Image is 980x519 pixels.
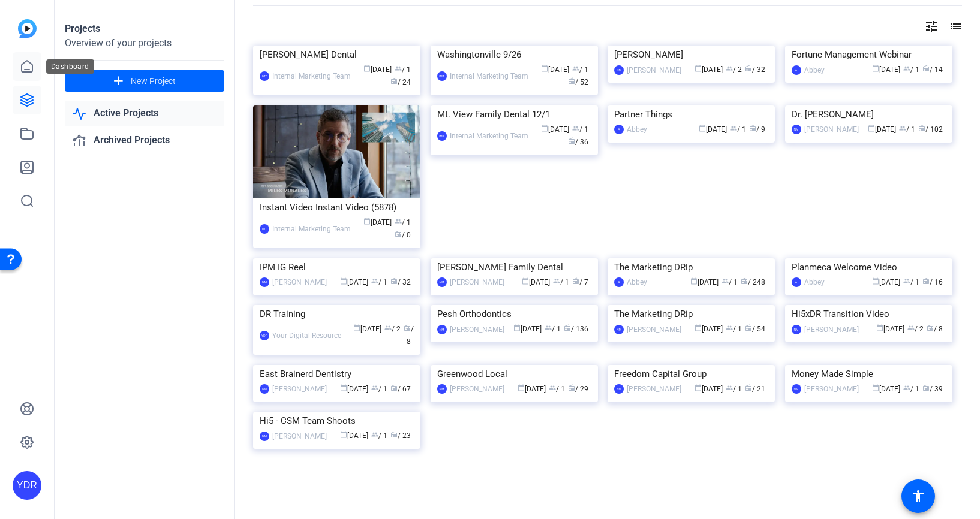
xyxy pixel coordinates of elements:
span: radio [390,277,398,285]
span: calendar_today [872,384,879,391]
span: radio [741,277,748,285]
div: Instant Video Instant Video (5878) [260,198,414,216]
span: [DATE] [363,218,392,227]
span: group [726,384,733,391]
div: IMT [260,71,269,81]
div: [PERSON_NAME] [450,276,504,288]
div: Your Digital Resource [272,330,341,342]
mat-icon: accessibility [911,489,925,503]
div: NM [614,384,624,394]
span: radio [390,431,398,438]
span: / 1 [722,278,738,286]
span: / 52 [568,78,588,86]
span: calendar_today [340,277,347,285]
span: [DATE] [872,278,900,286]
span: group [730,125,737,132]
span: group [371,431,378,438]
div: Dr. [PERSON_NAME] [792,105,946,123]
span: group [722,277,729,285]
span: [DATE] [699,125,727,134]
span: group [371,277,378,285]
div: Internal Marketing Team [450,70,528,82]
div: [PERSON_NAME] [272,276,327,288]
div: [PERSON_NAME] [450,324,504,336]
span: / 32 [390,278,411,286]
span: / 29 [568,385,588,393]
span: radio [390,77,398,85]
span: radio [568,77,575,85]
span: / 2 [726,65,742,74]
div: Money Made Simple [792,365,946,383]
span: / 1 [549,385,565,393]
div: [PERSON_NAME] [272,430,327,442]
div: Partner Things [614,105,768,123]
span: [DATE] [872,65,900,74]
span: [DATE] [872,385,900,393]
div: NM [260,384,269,394]
span: group [395,218,402,225]
div: Washingtonville 9/26 [437,46,591,64]
span: New Project [131,75,176,87]
div: YDR [260,331,269,340]
span: / 136 [564,325,588,333]
span: radio [568,137,575,144]
div: [PERSON_NAME] [804,123,859,135]
div: The Marketing DRip [614,305,768,323]
span: [DATE] [876,325,904,333]
span: radio [572,277,579,285]
span: / 9 [749,125,765,134]
span: / 1 [903,385,919,393]
span: radio [922,65,930,72]
span: / 16 [922,278,943,286]
div: Dashboard [46,59,94,74]
div: NM [614,325,624,334]
span: calendar_today [518,384,525,391]
div: NM [260,277,269,287]
span: / 36 [568,138,588,146]
div: A [792,65,801,75]
span: radio [404,324,411,331]
span: calendar_today [522,277,529,285]
div: Abbey [627,123,647,135]
div: NM [437,325,447,334]
button: New Project [65,70,224,92]
span: calendar_today [876,324,883,331]
div: Abbey [804,64,825,76]
span: radio [927,324,934,331]
mat-icon: tune [924,19,939,34]
span: group [395,65,402,72]
div: Internal Marketing Team [272,70,351,82]
span: / 24 [390,78,411,86]
span: / 14 [922,65,943,74]
div: A [614,125,624,134]
div: IMT [437,131,447,141]
a: Active Projects [65,101,224,126]
span: / 2 [384,325,401,333]
div: [PERSON_NAME] [450,383,504,395]
div: NM [437,384,447,394]
span: / 1 [726,385,742,393]
span: radio [745,384,752,391]
div: Greenwood Local [437,365,591,383]
a: Archived Projects [65,128,224,153]
span: [DATE] [363,65,392,74]
span: radio [922,277,930,285]
div: NM [260,432,269,441]
span: / 23 [390,432,411,440]
span: group [903,277,910,285]
span: [DATE] [541,125,569,134]
span: calendar_today [872,65,879,72]
span: / 39 [922,385,943,393]
div: IPM IG Reel [260,258,414,276]
span: / 2 [907,325,924,333]
span: [DATE] [868,125,896,134]
div: Projects [65,22,224,36]
span: / 1 [371,278,387,286]
span: / 67 [390,385,411,393]
mat-icon: add [111,74,126,89]
span: group [726,324,733,331]
span: calendar_today [699,125,706,132]
div: [PERSON_NAME] [627,324,681,336]
div: Abbey [627,276,647,288]
span: / 1 [545,325,561,333]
